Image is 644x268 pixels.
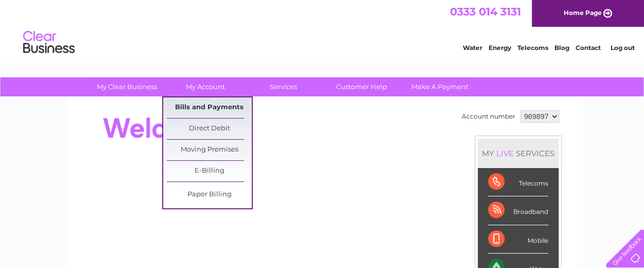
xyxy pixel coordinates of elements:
[163,77,248,96] a: My Account
[459,108,518,125] td: Account number
[23,27,75,58] img: logo.png
[167,140,252,160] a: Moving Premises
[478,139,559,168] div: MY SERVICES
[450,5,521,18] a: 0333 014 3131
[494,148,516,158] div: LIVE
[610,44,634,52] a: Log out
[576,44,601,52] a: Contact
[517,44,548,52] a: Telecoms
[79,6,566,50] div: Clear Business is a trading name of Verastar Limited (registered in [GEOGRAPHIC_DATA] No. 3667643...
[167,97,252,118] a: Bills and Payments
[463,44,482,52] a: Water
[488,168,548,196] div: Telecoms
[84,77,169,96] a: My Clear Business
[488,196,548,225] div: Broadband
[489,44,511,52] a: Energy
[397,77,482,96] a: Make A Payment
[167,185,252,205] a: Paper Billing
[167,161,252,181] a: E-Billing
[241,77,326,96] a: Services
[167,119,252,139] a: Direct Debit
[554,44,569,52] a: Blog
[488,225,548,254] div: Mobile
[319,77,404,96] a: Customer Help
